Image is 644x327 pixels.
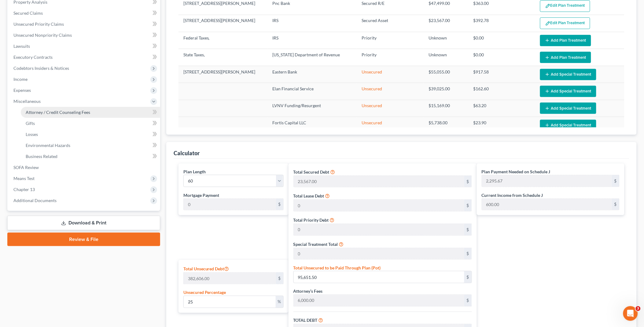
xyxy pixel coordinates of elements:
span: Codebtors Insiders & Notices [13,66,69,71]
td: $162.60 [468,83,535,100]
span: SOFA Review [13,165,39,170]
a: Download & Print [7,216,160,230]
td: Federal Taxes, [178,32,268,49]
label: Total Priority Debt [293,217,329,223]
td: IRS [268,15,357,32]
div: $ [464,224,472,235]
a: Business Related [21,151,160,162]
td: Unknown [424,49,468,66]
button: Add Special Treatment [540,69,596,80]
label: Total Unsecured to be Paid Through Plan (Pot) [293,265,381,271]
span: Income [13,77,28,82]
td: $0.00 [468,32,535,49]
div: $ [464,200,472,211]
td: Priority [357,32,424,49]
button: Add Plan Treatment [540,52,591,63]
span: Gifts [26,121,35,126]
td: LVNV Funding/Resurgent [268,100,357,117]
button: Add Plan Treatment [540,35,591,46]
span: Expenses [13,88,31,93]
span: Additional Documents [13,198,57,203]
label: Unsecured Percentage [183,289,226,296]
label: Plan Payment Needed on Schedule J [482,168,550,175]
td: Eastern Bank [268,66,357,83]
div: % [276,296,283,308]
a: Environmental Hazards [21,140,160,151]
span: Executory Contracts [13,55,53,60]
td: $0.00 [468,49,535,66]
input: 0.00 [184,199,276,210]
input: 0.00 [184,296,276,308]
a: Losses [21,129,160,140]
div: $ [612,175,619,187]
button: Add Special Treatment [540,86,596,97]
span: Miscellaneous [13,99,41,104]
input: 0.00 [294,224,464,235]
td: $55,055.00 [424,66,468,83]
span: Losses [26,132,38,137]
button: Add Special Treatment [540,120,596,131]
td: Unsecured [357,66,424,83]
span: Unsecured Priority Claims [13,21,64,27]
td: [US_STATE] Department of Revenue [268,49,357,66]
td: Secured Asset [357,15,424,32]
input: 0.00 [482,199,612,210]
input: 0.00 [482,175,612,187]
td: $63.20 [468,100,535,117]
a: SOFA Review [9,162,160,173]
div: Calculator [174,149,200,157]
a: Unsecured Nonpriority Claims [9,30,160,41]
span: 3 [636,306,641,311]
input: 0.00 [294,248,464,260]
td: Elan Financial Service [268,83,357,100]
td: $392.78 [468,15,535,32]
td: [STREET_ADDRESS][PERSON_NAME] [178,15,268,32]
a: Review & File [7,233,160,246]
input: 0.00 [294,295,464,306]
div: $ [612,199,619,210]
span: Business Related [26,154,57,159]
label: Total Unsecured Debt [183,265,229,272]
a: Attorney / Credit Counseling Fees [21,107,160,118]
a: Executory Contracts [9,52,160,63]
td: Fortis Capital LLC [268,117,357,134]
div: $ [276,272,283,284]
td: $5,738.00 [424,117,468,134]
a: Gifts [21,118,160,129]
label: Total Lease Debt [293,193,324,199]
a: Unsecured Priority Claims [9,19,160,30]
td: Unsecured [357,117,424,134]
div: $ [276,199,283,210]
img: edit-pencil-c1479a1de80d8dea1e2430c2f745a3c6a07e9d7aa2eeffe225670001d78357a8.svg [545,3,550,9]
td: IRS [268,32,357,49]
label: Attorney’s Fees [293,288,323,295]
td: Unsecured [357,83,424,100]
td: State Taxes, [178,49,268,66]
button: Add Special Treatment [540,103,596,114]
input: 0.00 [294,271,464,283]
div: $ [464,248,472,260]
label: Total Secured Debt [293,169,329,175]
span: Attorney / Credit Counseling Fees [26,110,90,115]
span: Secured Claims [13,10,43,16]
td: $917.58 [468,66,535,83]
span: Lawsuits [13,43,30,49]
input: 0.00 [184,272,276,284]
td: $39,025.00 [424,83,468,100]
a: Lawsuits [9,41,160,52]
label: Special Treatment Total [293,241,338,247]
span: Environmental Hazards [26,143,70,148]
button: Edit Plan Treatment [540,0,590,12]
span: Chapter 13 [13,187,35,192]
td: $23,567.00 [424,15,468,32]
div: $ [464,295,472,306]
td: Unsecured [357,100,424,117]
input: 0.00 [294,200,464,211]
button: Edit Plan Treatment [540,17,590,29]
span: Unsecured Nonpriority Claims [13,32,72,38]
label: Plan Length [183,168,206,175]
td: Unknown [424,32,468,49]
iframe: Intercom live chat [623,306,638,321]
img: edit-pencil-c1479a1de80d8dea1e2430c2f745a3c6a07e9d7aa2eeffe225670001d78357a8.svg [545,21,550,26]
td: $23.90 [468,117,535,134]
